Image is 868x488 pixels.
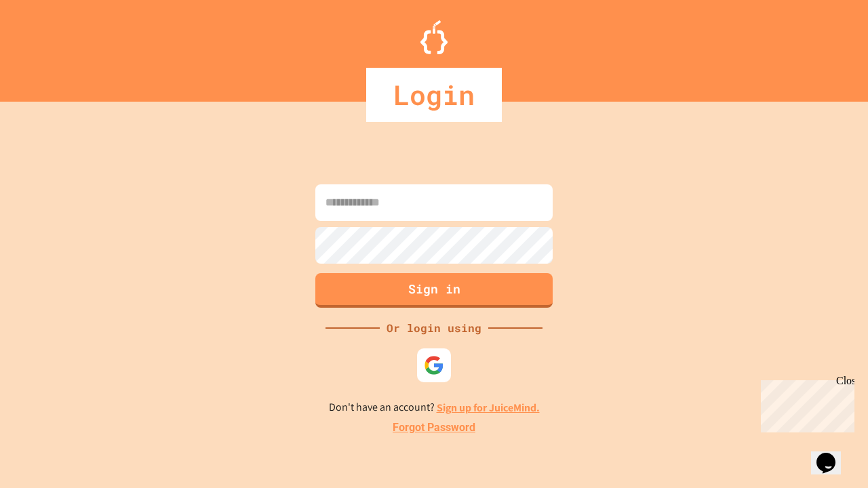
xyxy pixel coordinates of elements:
iframe: chat widget [811,434,854,474]
div: Login [366,68,502,122]
a: Forgot Password [393,420,475,436]
button: Sign in [315,273,553,308]
p: Don't have an account? [329,399,540,416]
div: Or login using [380,320,488,336]
img: google-icon.svg [424,355,444,375]
img: Logo.svg [420,20,448,54]
a: Sign up for JuiceMind. [437,401,540,415]
div: Chat with us now!Close [5,5,94,86]
iframe: chat widget [755,375,854,432]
